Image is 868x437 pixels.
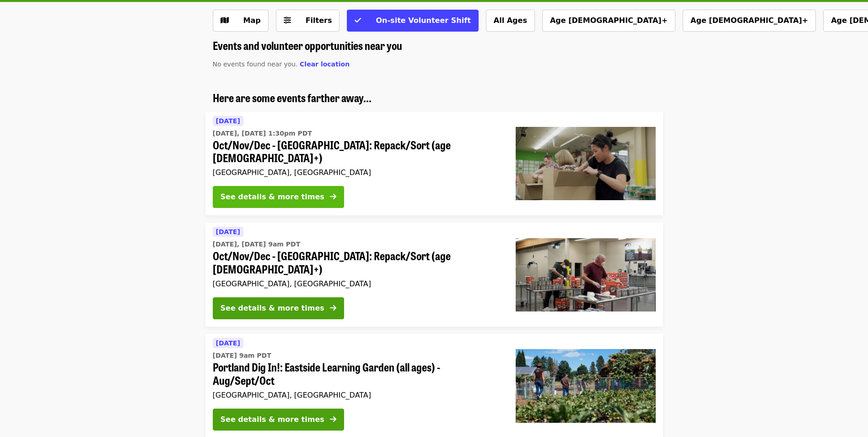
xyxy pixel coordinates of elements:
button: Show map view [213,10,269,32]
i: arrow-right icon [330,304,336,312]
img: Portland Dig In!: Eastside Learning Garden (all ages) - Aug/Sept/Oct organized by Oregon Food Bank [516,349,656,422]
span: On-site Volunteer Shift [376,16,470,25]
span: [DATE] [216,339,240,347]
button: Age [DEMOGRAPHIC_DATA]+ [542,10,675,32]
button: Clear location [300,60,350,69]
a: See details for "Oct/Nov/Dec - Portland: Repack/Sort (age 8+)" [205,112,663,216]
button: Age [DEMOGRAPHIC_DATA]+ [683,10,816,32]
button: See details & more times [213,409,344,431]
span: [DATE] [216,228,240,235]
div: See details & more times [221,303,324,314]
div: [GEOGRAPHIC_DATA], [GEOGRAPHIC_DATA] [213,279,501,288]
button: All Ages [486,10,535,32]
img: Oct/Nov/Dec - Portland: Repack/Sort (age 8+) organized by Oregon Food Bank [516,127,656,200]
button: On-site Volunteer Shift [347,10,478,32]
button: See details & more times [213,297,344,319]
div: [GEOGRAPHIC_DATA], [GEOGRAPHIC_DATA] [213,168,501,177]
span: Oct/Nov/Dec - [GEOGRAPHIC_DATA]: Repack/Sort (age [DEMOGRAPHIC_DATA]+) [213,138,501,165]
span: Oct/Nov/Dec - [GEOGRAPHIC_DATA]: Repack/Sort (age [DEMOGRAPHIC_DATA]+) [213,249,501,276]
div: See details & more times [221,414,324,425]
a: See details for "Oct/Nov/Dec - Portland: Repack/Sort (age 16+)" [205,223,663,327]
span: Filters [306,16,332,25]
time: [DATE], [DATE] 9am PDT [213,240,301,249]
i: check icon [355,16,361,25]
i: sliders-h icon [284,16,291,25]
span: Clear location [300,60,350,68]
span: Map [243,16,261,25]
button: See details & more times [213,186,344,208]
time: [DATE], [DATE] 1:30pm PDT [213,129,312,138]
button: Filters (0 selected) [276,10,340,32]
span: Events and volunteer opportunities near you [213,37,402,53]
i: arrow-right icon [330,192,336,201]
div: See details & more times [221,191,324,202]
span: No events found near you. [213,60,298,68]
time: [DATE] 9am PDT [213,351,271,361]
i: map icon [221,16,229,25]
span: Portland Dig In!: Eastside Learning Garden (all ages) - Aug/Sept/Oct [213,361,501,387]
span: Here are some events farther away... [213,89,372,105]
span: [DATE] [216,117,240,125]
img: Oct/Nov/Dec - Portland: Repack/Sort (age 16+) organized by Oregon Food Bank [516,238,656,311]
i: arrow-right icon [330,415,336,424]
div: [GEOGRAPHIC_DATA], [GEOGRAPHIC_DATA] [213,391,501,399]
